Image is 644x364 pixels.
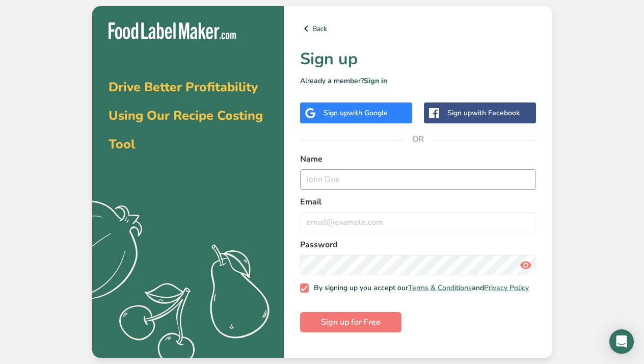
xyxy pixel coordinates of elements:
[300,212,536,232] input: email@example.com
[300,169,536,190] input: John Doe
[109,22,236,39] img: Food Label Maker
[321,316,381,328] span: Sign up for Free
[300,22,536,35] a: Back
[324,108,388,118] div: Sign up
[300,239,536,251] label: Password
[109,79,263,153] span: Drive Better Profitability Using Our Recipe Costing Tool
[403,124,433,154] span: OR
[472,108,520,118] span: with Facebook
[364,76,387,86] a: Sign in
[484,283,529,293] a: Privacy Policy
[348,108,388,118] span: with Google
[300,312,401,332] button: Sign up for Free
[300,75,536,86] p: Already a member?
[300,47,536,71] h1: Sign up
[408,283,472,293] a: Terms & Conditions
[609,329,634,354] div: Open Intercom Messenger
[447,108,520,118] div: Sign up
[309,283,529,293] span: By signing up you accept our and
[300,153,536,165] label: Name
[300,196,536,208] label: Email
